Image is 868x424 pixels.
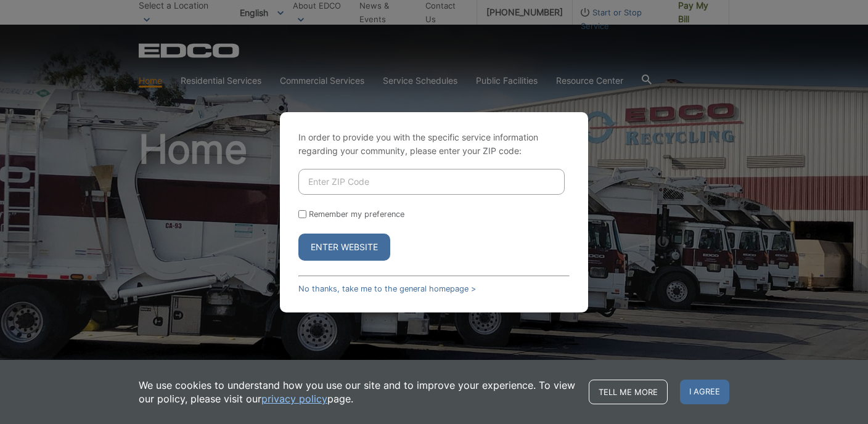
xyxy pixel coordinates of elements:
[309,210,404,219] label: Remember my preference
[298,234,390,261] button: Enter Website
[139,378,576,406] p: We use cookies to understand how you use our site and to improve your experience. To view our pol...
[298,169,565,195] input: Enter ZIP Code
[261,392,327,406] a: privacy policy
[680,380,729,404] span: I agree
[589,380,668,404] a: Tell me more
[298,131,570,158] p: In order to provide you with the specific service information regarding your community, please en...
[298,284,476,293] a: No thanks, take me to the general homepage >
